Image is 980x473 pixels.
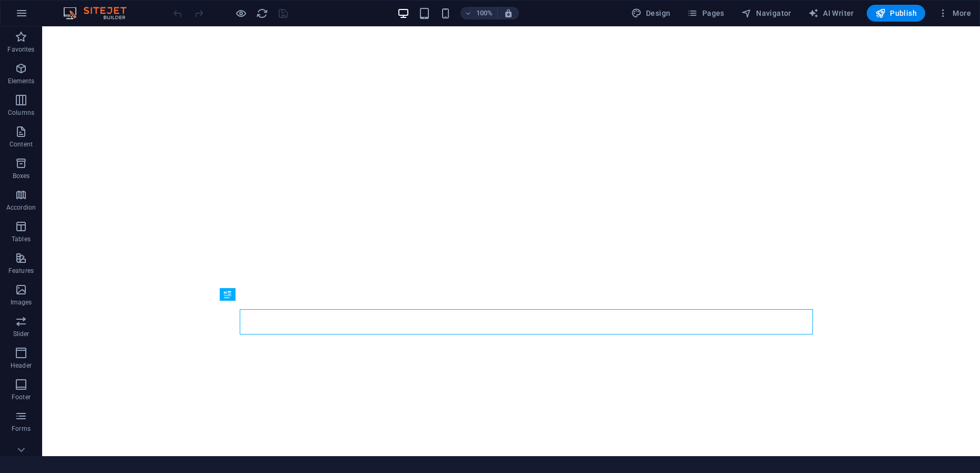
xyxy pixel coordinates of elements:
[11,298,32,307] p: Images
[7,45,34,54] p: Favorites
[504,8,513,18] i: On resize automatically adjust zoom level to fit chosen device.
[256,7,268,19] i: Reload page
[875,8,917,18] span: Publish
[234,7,247,19] button: Click here to leave preview mode and continue editing
[741,8,791,18] span: Navigator
[804,5,858,22] button: AI Writer
[631,8,671,18] span: Design
[687,8,724,18] span: Pages
[737,5,796,22] button: Navigator
[12,235,31,243] p: Tables
[476,7,493,19] h6: 100%
[8,77,35,85] p: Elements
[683,5,728,22] button: Pages
[8,109,34,117] p: Columns
[627,5,675,22] div: Design (Ctrl+Alt+Y)
[11,361,32,370] p: Header
[938,8,971,18] span: More
[13,172,30,180] p: Boxes
[934,5,975,22] button: More
[61,7,140,19] img: Editor Logo
[6,203,36,212] p: Accordion
[12,425,31,433] p: Forms
[8,267,34,275] p: Features
[808,8,854,18] span: AI Writer
[12,393,31,401] p: Footer
[627,5,675,22] button: Design
[256,7,268,19] button: reload
[9,140,33,149] p: Content
[13,330,30,338] p: Slider
[867,5,925,22] button: Publish
[460,7,498,19] button: 100%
